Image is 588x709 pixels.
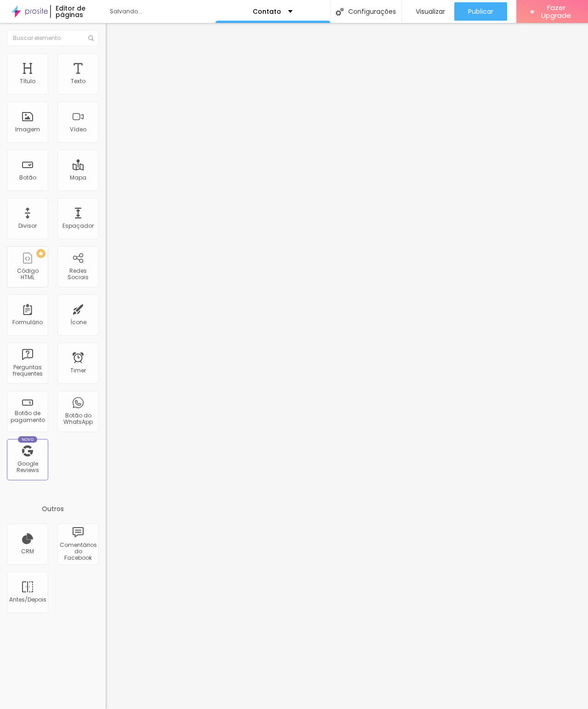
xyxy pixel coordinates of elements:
div: Código HTML [9,268,45,281]
div: Redes Sociais [60,268,96,281]
span: Fazer Upgrade [538,4,574,20]
div: Ícone [70,319,86,326]
button: Visualizar [402,2,454,21]
div: Título [20,78,35,84]
img: Icone [88,35,94,41]
input: Buscar elemento [7,30,99,46]
div: Salvando... [110,9,215,14]
div: Editor de páginas [50,5,100,18]
div: Imagem [15,126,40,133]
div: Comentários do Facebook [60,542,96,562]
div: Botão de pagamento [9,410,45,423]
div: Antes/Depois [9,596,45,603]
div: Botão do WhatsApp [60,412,96,426]
div: Divisor [18,223,37,229]
span: Visualizar [416,8,445,15]
div: Timer [70,367,86,374]
div: CRM [21,548,34,555]
div: Texto [71,78,85,84]
div: Mapa [70,174,86,181]
div: Perguntas frequentes [9,364,45,377]
iframe: Editor [106,23,588,709]
div: Vídeo [70,126,86,133]
p: Contato [253,8,281,15]
button: Publicar [454,2,507,21]
div: Espaçador [62,223,94,229]
div: Formulário [12,319,43,326]
div: Novo [18,436,38,443]
img: Icone [336,8,344,16]
span: Publicar [468,8,493,15]
div: Botão [19,174,36,181]
div: Google Reviews [9,461,45,474]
